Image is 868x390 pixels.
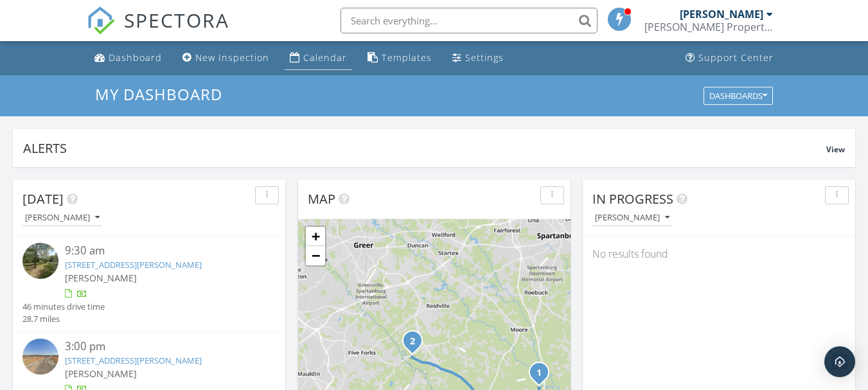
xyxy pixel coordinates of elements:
[22,339,58,375] img: streetview
[65,243,255,259] div: 9:30 am
[341,8,598,33] input: Search everything...
[303,51,347,64] div: Calendar
[65,259,202,270] a: [STREET_ADDRESS][PERSON_NAME]
[87,6,115,35] img: The Best Home Inspection Software - Spectora
[22,190,64,208] span: [DATE]
[65,355,202,366] a: [STREET_ADDRESS][PERSON_NAME]
[306,246,325,265] a: Zoom out
[410,337,415,346] i: 2
[65,368,137,380] span: [PERSON_NAME]
[826,144,845,155] span: View
[87,17,229,44] a: SPECTORA
[285,46,352,70] a: Calendar
[25,213,100,222] div: [PERSON_NAME]
[465,51,504,64] div: Settings
[306,227,325,246] a: Zoom in
[583,236,855,271] div: No results found
[65,272,137,284] span: [PERSON_NAME]
[536,369,542,378] i: 1
[177,46,274,70] a: New Inspection
[680,8,763,21] div: [PERSON_NAME]
[124,6,229,33] span: SPECTORA
[644,21,773,33] div: Mack Property Inspections, LLC
[447,46,509,70] a: Settings
[698,51,774,64] div: Support Center
[109,51,162,64] div: Dashboard
[22,313,105,325] div: 28.7 miles
[89,46,167,70] a: Dashboard
[592,190,673,208] span: In Progress
[539,372,547,380] div: 1503 Price House Rd, Roebuck, SC 29376
[824,346,855,377] div: Open Intercom Messenger
[95,84,222,105] span: My Dashboard
[23,139,826,157] div: Alerts
[195,51,269,64] div: New Inspection
[22,243,276,325] a: 9:30 am [STREET_ADDRESS][PERSON_NAME] [PERSON_NAME] 46 minutes drive time 28.7 miles
[22,209,102,227] button: [PERSON_NAME]
[592,209,672,227] button: [PERSON_NAME]
[704,87,773,105] button: Dashboards
[65,339,255,355] div: 3:00 pm
[308,190,335,208] span: Map
[22,301,105,313] div: 46 minutes drive time
[382,51,432,64] div: Templates
[22,243,58,279] img: streetview
[595,213,669,222] div: [PERSON_NAME]
[709,91,767,100] div: Dashboards
[412,341,420,348] div: 913 Bee Balm Wy, Woodruff, SC 29388
[680,46,779,70] a: Support Center
[362,46,437,70] a: Templates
